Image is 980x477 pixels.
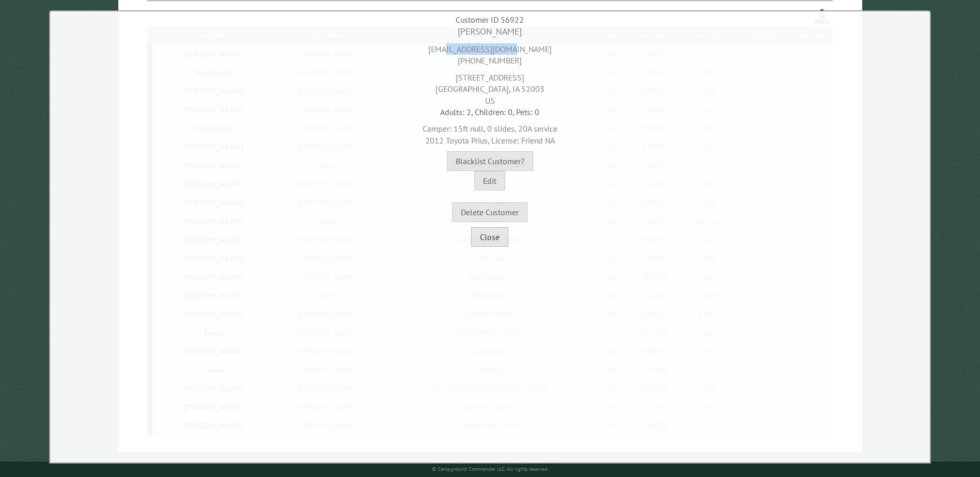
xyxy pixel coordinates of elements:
[432,466,549,472] small: © Campground Commander LLC. All rights reserved.
[53,106,927,118] div: Adults: 2, Children: 0, Pets: 0
[53,118,927,146] div: Camper: 15ft null, 0 slides, 20A service
[53,25,927,38] div: [PERSON_NAME]
[53,67,927,106] div: [STREET_ADDRESS] [GEOGRAPHIC_DATA], IA 52003 US
[815,7,830,26] a: Download this customer list (.csv)
[452,202,527,222] button: Delete Customer
[53,14,927,25] div: Customer ID 56922
[53,38,927,67] div: [EMAIL_ADDRESS][DOMAIN_NAME] [PHONE_NUMBER]
[474,171,505,190] button: Edit
[447,151,533,171] button: Blacklist Customer?
[425,135,555,146] span: 2012 Toyota Prius, License: Friend NA
[471,227,508,247] button: Close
